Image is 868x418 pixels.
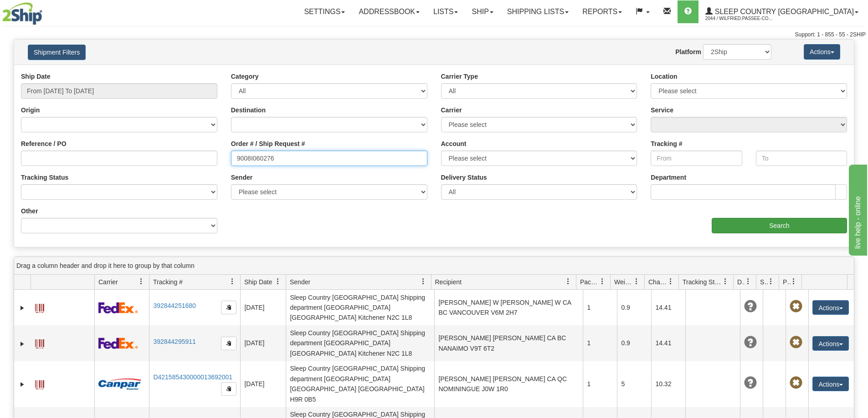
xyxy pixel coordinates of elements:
[98,277,118,287] span: Carrier
[7,5,84,16] div: live help - online
[21,206,38,216] label: Other
[617,361,651,407] td: 5
[35,300,44,314] a: Label
[651,173,686,182] label: Department
[434,361,583,407] td: [PERSON_NAME] [PERSON_NAME] CA QC NOMININGUE J0W 1R0
[221,337,236,350] button: Copy to clipboard
[153,302,195,309] a: 392844251680
[98,337,138,349] img: 2 - FedEx Express®
[21,139,67,148] label: Reference / PO
[98,378,141,390] img: 14 - Canpar
[14,257,854,275] div: grid grouping header
[153,373,232,381] a: D421585430000013692001
[648,277,668,287] span: Charge
[2,31,866,39] div: Support: 1 - 855 - 55 - 2SHIP
[465,0,500,23] a: Ship
[790,336,802,349] span: Pickup Not Assigned
[583,325,617,361] td: 1
[812,336,849,351] button: Actions
[651,72,677,81] label: Location
[286,290,434,325] td: Sleep Country [GEOGRAPHIC_DATA] Shipping department [GEOGRAPHIC_DATA] [GEOGRAPHIC_DATA] Kitchener...
[225,274,240,289] a: Tracking # filter column settings
[18,339,27,348] a: Expand
[441,72,478,81] label: Carrier Type
[244,277,272,287] span: Ship Date
[35,376,44,391] a: Label
[500,0,575,23] a: Shipping lists
[240,290,286,325] td: [DATE]
[651,325,685,361] td: 14.41
[221,301,236,314] button: Copy to clipboard
[21,72,51,81] label: Ship Date
[134,274,149,289] a: Carrier filter column settings
[560,274,576,289] a: Recipient filter column settings
[18,380,27,389] a: Expand
[240,361,286,407] td: [DATE]
[651,106,673,115] label: Service
[617,290,651,325] td: 0.9
[614,277,633,287] span: Weight
[595,274,610,289] a: Packages filter column settings
[153,338,195,345] a: 392844295911
[583,290,617,325] td: 1
[434,325,583,361] td: [PERSON_NAME] [PERSON_NAME] CA BC NANAIMO V9T 6T2
[352,0,426,23] a: Addressbook
[790,300,802,313] span: Pickup Not Assigned
[2,2,42,25] img: logo2044.jpg
[18,303,27,312] a: Expand
[240,325,286,361] td: [DATE]
[737,277,745,287] span: Delivery Status
[629,274,644,289] a: Weight filter column settings
[231,106,266,115] label: Destination
[286,325,434,361] td: Sleep Country [GEOGRAPHIC_DATA] Shipping department [GEOGRAPHIC_DATA] [GEOGRAPHIC_DATA] Kitchener...
[651,290,685,325] td: 14.41
[575,0,629,23] a: Reports
[756,151,847,166] input: To
[651,361,685,407] td: 10.32
[812,300,849,315] button: Actions
[231,139,305,148] label: Order # / Ship Request #
[231,72,259,81] label: Category
[790,377,802,389] span: Pickup Not Assigned
[426,0,465,23] a: Lists
[617,325,651,361] td: 0.9
[718,274,733,289] a: Tracking Status filter column settings
[441,139,467,148] label: Account
[290,277,310,287] span: Sender
[297,0,352,23] a: Settings
[231,173,252,182] label: Sender
[760,277,768,287] span: Shipment Issues
[683,277,722,287] span: Tracking Status
[98,302,138,313] img: 2 - FedEx Express®
[699,0,865,23] a: Sleep Country [GEOGRAPHIC_DATA] 2044 / Wilfried.Passee-Coutrin
[675,47,701,56] label: Platform
[744,377,757,389] span: Unknown
[416,274,431,289] a: Sender filter column settings
[804,44,840,60] button: Actions
[434,290,583,325] td: [PERSON_NAME] W [PERSON_NAME] W CA BC VANCOUVER V6M 2H7
[783,277,791,287] span: Pickup Status
[651,151,742,166] input: From
[580,277,599,287] span: Packages
[270,274,286,289] a: Ship Date filter column settings
[435,277,462,287] span: Recipient
[651,139,682,148] label: Tracking #
[28,45,86,60] button: Shipment Filters
[847,162,867,255] iframe: chat widget
[21,106,40,115] label: Origin
[35,335,44,350] a: Label
[286,361,434,407] td: Sleep Country [GEOGRAPHIC_DATA] Shipping department [GEOGRAPHIC_DATA] [GEOGRAPHIC_DATA] [GEOGRAPH...
[441,106,462,115] label: Carrier
[21,173,68,182] label: Tracking Status
[441,173,487,182] label: Delivery Status
[713,8,854,15] span: Sleep Country [GEOGRAPHIC_DATA]
[583,361,617,407] td: 1
[786,274,801,289] a: Pickup Status filter column settings
[663,274,678,289] a: Charge filter column settings
[763,274,779,289] a: Shipment Issues filter column settings
[740,274,756,289] a: Delivery Status filter column settings
[705,14,774,23] span: 2044 / Wilfried.Passee-Coutrin
[744,336,757,349] span: Unknown
[221,382,236,396] button: Copy to clipboard
[153,277,183,287] span: Tracking #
